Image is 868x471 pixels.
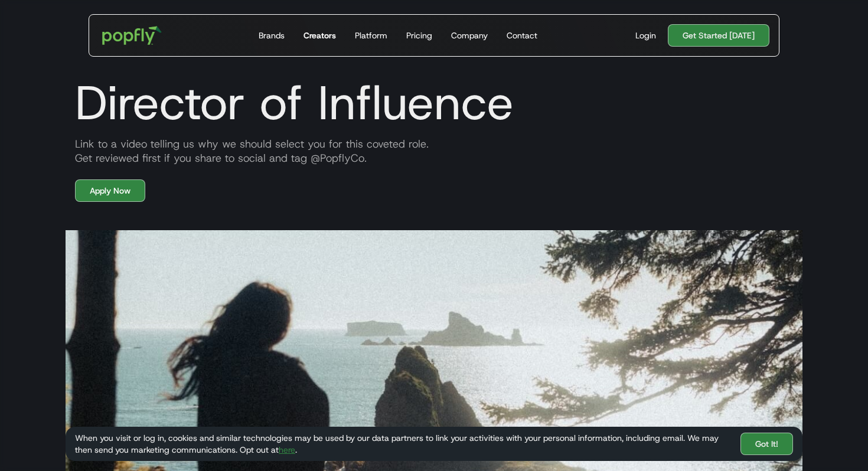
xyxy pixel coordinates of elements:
img: tab_keywords_by_traffic_grey.svg [118,68,127,78]
div: v 4.0.25 [33,19,58,28]
div: Domain Overview [45,70,106,77]
a: Apply Now [75,179,145,202]
img: website_grey.svg [19,31,28,40]
a: Contact [502,15,542,56]
a: Got It! [740,433,793,455]
a: home [94,18,170,53]
a: Creators [299,15,341,56]
a: Brands [254,15,289,56]
h1: Director of Influence [66,74,802,131]
div: Company [451,30,488,41]
a: Company [446,15,492,56]
img: tab_domain_overview_orange.svg [32,68,41,78]
div: Pricing [406,30,432,41]
div: Link to a video telling us why we should select you for this coveted role. Get reviewed first if ... [66,137,802,165]
img: logo_orange.svg [19,19,28,28]
a: Login [631,30,661,41]
div: Contact [507,30,537,41]
div: Login [635,30,656,41]
div: Creators [304,30,336,41]
div: Brands [259,30,285,41]
a: here [279,444,295,455]
div: Keywords by Traffic [130,70,199,77]
div: Domain: [DOMAIN_NAME] [31,31,130,40]
a: Pricing [402,15,437,56]
a: Get Started [DATE] [668,24,769,47]
div: When you visit or log in, cookies and similar technologies may be used by our data partners to li... [75,432,731,456]
div: Platform [355,30,387,41]
a: Platform [350,15,392,56]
